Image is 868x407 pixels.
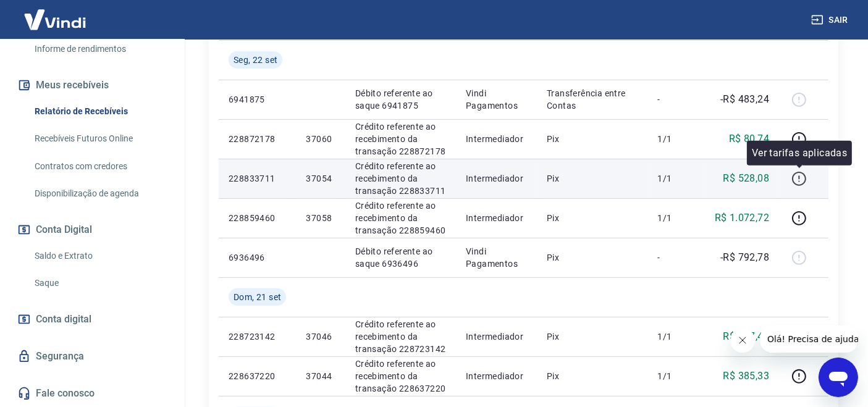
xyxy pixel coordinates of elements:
[658,212,694,224] p: 1/1
[15,72,170,99] button: Meus recebíveis
[466,212,527,224] p: Intermediador
[306,330,335,343] p: 37046
[229,330,286,343] p: 228723142
[547,330,638,343] p: Pix
[15,380,170,407] a: Fale conosco
[229,212,286,224] p: 228859460
[355,358,446,395] p: Crédito referente ao recebimento da transação 228637220
[466,330,527,343] p: Intermediador
[720,250,769,265] p: -R$ 792,78
[355,245,446,270] p: Débito referente ao saque 6936496
[547,370,638,382] p: Pix
[229,93,286,106] p: 6941875
[355,160,446,197] p: Crédito referente ao recebimento da transação 228833711
[723,171,770,186] p: R$ 528,08
[30,243,170,269] a: Saldo e Extrato
[30,126,170,151] a: Recebíveis Futuros Online
[466,172,527,185] p: Intermediador
[658,93,694,106] p: -
[547,133,638,145] p: Pix
[723,329,770,344] p: R$ 407,45
[819,358,858,397] iframe: Botão para abrir a janela de mensagens
[30,271,170,296] a: Saque
[306,133,335,145] p: 37060
[229,172,286,185] p: 228833711
[15,216,170,243] button: Conta Digital
[729,132,769,146] p: R$ 80,74
[547,87,638,112] p: Transferência entre Contas
[752,146,847,161] p: Ver tarifas aplicadas
[658,133,694,145] p: 1/1
[306,172,335,185] p: 37054
[658,330,694,343] p: 1/1
[36,311,91,328] span: Conta digital
[658,370,694,382] p: 1/1
[715,211,769,225] p: R$ 1.072,72
[809,9,853,31] button: Sair
[466,87,527,112] p: Vindi Pagamentos
[760,325,858,353] iframe: Mensagem da empresa
[547,172,638,185] p: Pix
[7,9,104,19] span: Olá! Precisa de ajuda?
[658,172,694,185] p: 1/1
[355,318,446,355] p: Crédito referente ao recebimento da transação 228723142
[730,328,755,353] iframe: Fechar mensagem
[30,36,170,62] a: Informe de rendimentos
[229,370,286,382] p: 228637220
[355,199,446,237] p: Crédito referente ao recebimento da transação 228859460
[720,92,769,107] p: -R$ 483,24
[466,370,527,382] p: Intermediador
[229,251,286,264] p: 6936496
[355,87,446,112] p: Débito referente ao saque 6941875
[30,154,170,179] a: Contratos com credores
[15,343,170,370] a: Segurança
[234,291,281,303] span: Dom, 21 set
[234,54,277,66] span: Seg, 22 set
[355,120,446,157] p: Crédito referente ao recebimento da transação 228872178
[15,1,95,38] img: Vindi
[306,370,335,382] p: 37044
[15,306,170,333] a: Conta digital
[30,181,170,206] a: Disponibilização de agenda
[466,245,527,270] p: Vindi Pagamentos
[547,251,638,264] p: Pix
[30,99,170,124] a: Relatório de Recebíveis
[658,251,694,264] p: -
[547,212,638,224] p: Pix
[229,133,286,145] p: 228872178
[466,133,527,145] p: Intermediador
[306,212,335,224] p: 37058
[723,369,770,384] p: R$ 385,33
